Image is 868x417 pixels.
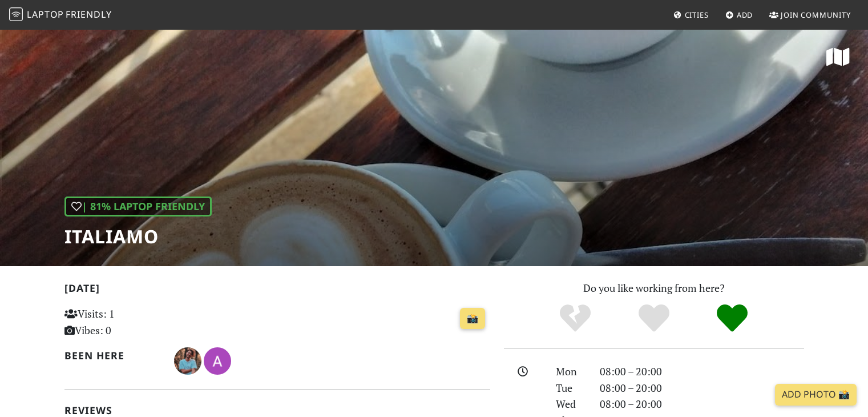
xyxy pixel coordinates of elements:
[504,280,804,296] p: Do you like working from here?
[685,10,709,20] span: Cities
[765,5,855,25] a: Join Community
[9,5,112,25] a: LaptopFriendly LaptopFriendly
[64,350,161,362] h2: Been here
[615,303,693,334] div: Yes
[174,353,204,367] span: Daniel Teixeira
[64,282,490,299] h2: [DATE]
[549,363,592,380] div: Mon
[66,8,111,21] span: Friendly
[549,396,592,412] div: Wed
[64,404,490,416] h2: Reviews
[721,5,758,25] a: Add
[174,347,201,375] img: 3842-daniel.jpg
[549,380,592,396] div: Tue
[204,353,231,367] span: Ana Antunes
[536,303,615,334] div: No
[593,380,811,396] div: 08:00 – 20:00
[693,303,772,334] div: Definitely!
[9,7,23,21] img: LaptopFriendly
[593,363,811,380] div: 08:00 – 20:00
[64,226,212,247] h1: Italiamo
[64,306,197,339] p: Visits: 1 Vibes: 0
[460,308,485,330] a: 📸
[64,197,212,216] div: | 81% Laptop Friendly
[27,8,64,21] span: Laptop
[593,396,811,412] div: 08:00 – 20:00
[669,5,713,25] a: Cities
[781,10,851,20] span: Join Community
[737,10,753,20] span: Add
[775,384,857,406] a: Add Photo 📸
[204,347,231,375] img: 3403-ana.jpg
